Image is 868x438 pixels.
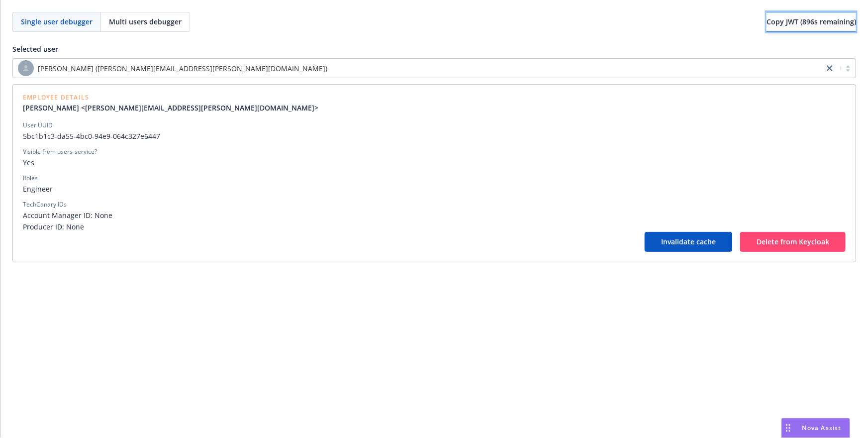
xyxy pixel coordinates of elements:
span: [PERSON_NAME] ([PERSON_NAME][EMAIL_ADDRESS][PERSON_NAME][DOMAIN_NAME]) [18,60,819,76]
button: Nova Assist [781,418,850,438]
span: 5bc1b1c3-da55-4bc0-94e9-064c327e6447 [23,131,846,141]
div: User UUID [23,121,53,130]
div: Visible from users-service? [23,147,97,156]
div: Drag to move [782,419,794,438]
span: Nova Assist [802,424,842,432]
span: Yes [23,157,846,168]
div: Roles [23,174,38,183]
span: Single user debugger [21,16,93,27]
span: Engineer [23,184,846,194]
a: [PERSON_NAME] <[PERSON_NAME][EMAIL_ADDRESS][PERSON_NAME][DOMAIN_NAME]> [23,103,326,113]
button: Invalidate cache [645,232,732,252]
span: Employee Details [23,95,326,101]
span: Producer ID: None [23,221,846,232]
span: Invalidate cache [661,237,716,246]
a: close [824,62,836,74]
span: Multi users debugger [109,16,182,27]
button: Copy JWT (896s remaining) [767,12,856,32]
span: Delete from Keycloak [757,237,829,246]
button: Delete from Keycloak [740,232,846,252]
span: Selected user [12,44,58,54]
span: [PERSON_NAME] ([PERSON_NAME][EMAIL_ADDRESS][PERSON_NAME][DOMAIN_NAME]) [38,63,327,74]
span: Account Manager ID: None [23,210,846,220]
div: TechCanary IDs [23,200,67,209]
span: Copy JWT ( 896 s remaining) [767,17,856,26]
